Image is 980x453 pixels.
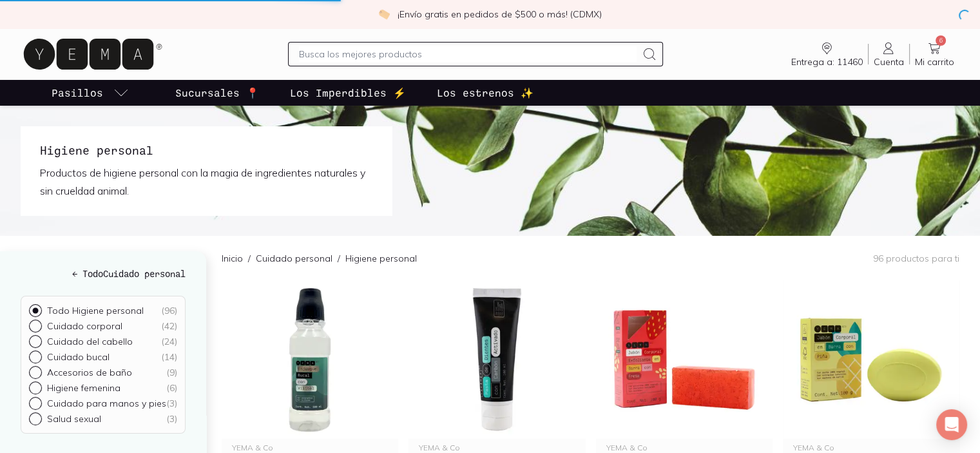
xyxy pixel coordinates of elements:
a: pasillo-todos-link [49,80,131,106]
a: ← TodoCuidado personal [21,267,186,280]
img: Enjuague Bucal Xilitol YEMA [222,280,398,439]
h5: ← Todo Cuidado personal [21,267,186,280]
h1: Higiene personal [40,142,372,159]
p: Todo Higiene personal [47,305,144,316]
div: YEMA & Co [793,444,949,452]
p: Cuidado para manos y pies [47,398,166,409]
a: Inicio [222,253,243,264]
p: Cuidado bucal [47,351,110,363]
a: Cuidado personal [256,253,332,264]
a: Sucursales 📍 [173,80,262,106]
a: 6Mi carrito [910,41,959,68]
p: Higiene personal [345,252,417,265]
div: ( 6 ) [166,382,177,394]
a: Los Imperdibles ⚡️ [287,80,408,106]
a: Cuenta [869,41,909,68]
div: ( 9 ) [166,367,177,378]
p: Cuidado corporal [47,320,122,332]
img: Jabón Corporal en Barra con Piña [783,280,959,439]
div: YEMA & Co [232,444,388,452]
span: Cuenta [874,56,904,68]
div: ( 3 ) [166,398,177,409]
p: Salud sexual [47,413,101,425]
p: Productos de higiene personal con la magia de ingredientes naturales y sin crueldad animal. [40,164,372,200]
p: Pasillos [52,85,103,101]
span: / [243,252,256,265]
p: Higiene femenina [47,382,120,394]
a: Entrega a: 11460 [786,41,868,68]
div: ( 14 ) [161,351,177,363]
div: ( 24 ) [161,336,177,347]
a: Los estrenos ✨ [434,80,536,106]
span: / [332,252,345,265]
p: Los estrenos ✨ [437,85,533,101]
span: Entrega a: 11460 [791,56,863,68]
span: 6 [936,35,946,46]
span: Mi carrito [915,56,954,68]
img: check [378,8,390,20]
div: YEMA & Co [606,444,762,452]
img: Pasta de Dientes con Carbón Activado [408,280,585,439]
p: Los Imperdibles ⚡️ [290,85,406,101]
input: Busca los mejores productos [299,46,637,62]
div: ( 42 ) [161,320,177,332]
p: ¡Envío gratis en pedidos de $500 o más! (CDMX) [398,8,602,21]
p: Cuidado del cabello [47,336,133,347]
img: Jabón Corporal Exfoliante en Barra con Fresa YEMA [596,280,773,439]
div: ( 3 ) [166,413,177,425]
div: ( 96 ) [161,305,177,316]
p: Accesorios de baño [47,367,132,378]
p: Sucursales 📍 [175,85,259,101]
div: Open Intercom Messenger [936,409,967,440]
p: 96 productos para ti [873,253,959,264]
div: YEMA & Co [419,444,575,452]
